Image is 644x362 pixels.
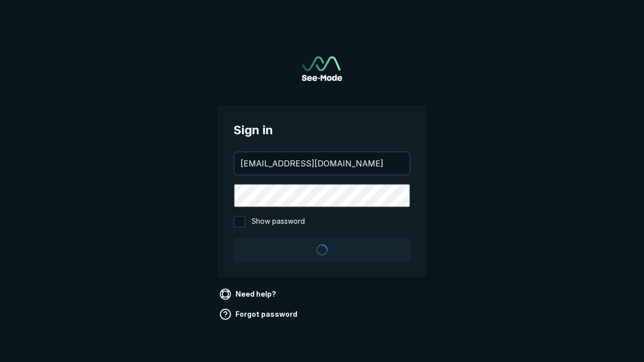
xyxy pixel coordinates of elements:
img: See-Mode Logo [302,56,342,81]
span: Show password [252,216,305,228]
a: Need help? [217,286,280,302]
input: your@email.com [234,152,410,174]
span: Sign in [233,121,411,139]
a: Forgot password [217,306,301,322]
a: Go to sign in [302,56,342,81]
